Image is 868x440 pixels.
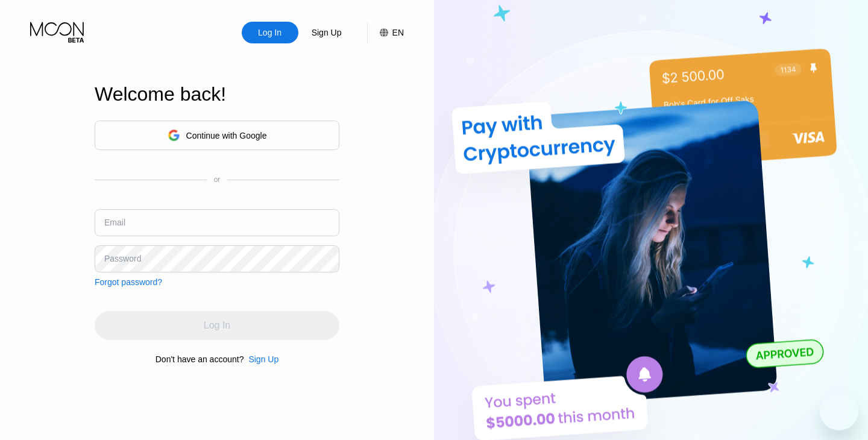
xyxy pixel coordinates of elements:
div: Sign Up [310,27,343,39]
div: Log In [242,22,298,43]
div: Sign Up [244,354,278,364]
div: Password [104,254,141,263]
div: EN [392,28,404,37]
div: Forgot password? [95,277,162,287]
iframe: Az üzenetküldési ablak megnyitására szolgáló gomb [820,392,858,430]
div: EN [367,22,404,43]
div: Welcome back! [95,83,339,105]
div: Continue with Google [95,121,339,150]
div: Continue with Google [186,131,267,140]
div: Email [104,218,125,227]
div: Don't have an account? [156,354,244,364]
div: Sign Up [298,22,355,43]
div: or [214,175,221,184]
div: Sign Up [248,354,278,364]
div: Log In [257,27,283,39]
